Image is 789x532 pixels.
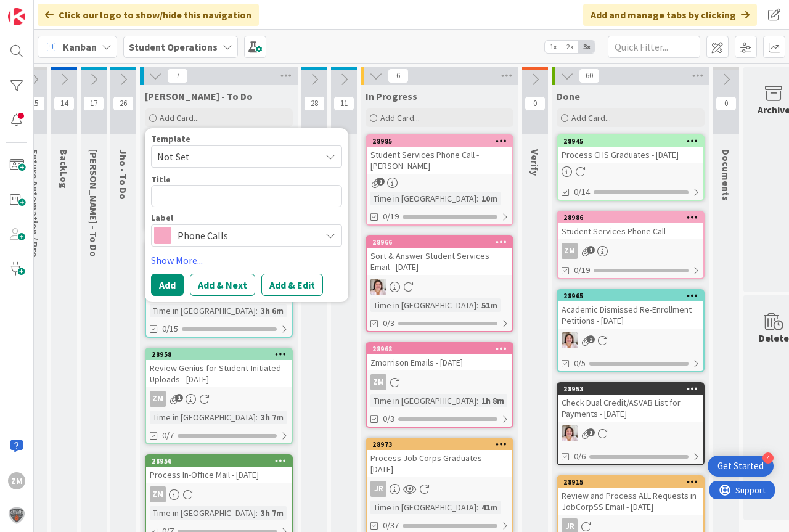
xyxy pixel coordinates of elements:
[167,68,188,83] span: 7
[146,349,292,360] div: 28958
[304,96,325,111] span: 28
[370,298,476,312] div: Time in [GEOGRAPHIC_DATA]
[150,486,166,502] div: ZM
[578,41,595,53] span: 3x
[720,149,732,201] span: Documents
[367,343,512,354] div: 28968
[383,412,394,425] span: 0/3
[175,394,183,402] span: 1
[372,345,512,353] div: 28968
[370,481,386,497] div: JR
[258,304,287,317] div: 3h 6m
[525,96,546,111] span: 0
[478,298,501,312] div: 51m
[562,243,578,259] div: ZM
[26,2,56,17] span: Support
[151,274,184,296] button: Add
[261,274,323,296] button: Add & Edit
[574,357,586,370] span: 0/5
[162,322,178,335] span: 0/15
[367,481,512,497] div: JR
[367,343,512,370] div: 28968Zmorrison Emails - [DATE]
[150,304,256,317] div: Time in [GEOGRAPHIC_DATA]
[63,39,97,54] span: Kanban
[388,68,409,83] span: 6
[476,298,478,312] span: :
[367,279,512,295] div: EW
[152,457,292,465] div: 28956
[563,478,703,486] div: 28915
[476,501,478,514] span: :
[150,506,256,520] div: Time in [GEOGRAPHIC_DATA]
[145,90,253,102] span: Zaida - To Do
[8,507,25,524] img: avatar
[372,137,512,145] div: 28985
[151,134,190,143] span: Template
[151,174,171,185] label: Title
[587,246,595,254] span: 1
[558,301,703,329] div: Academic Dismissed Re-Enrollment Petitions - [DATE]
[380,112,420,123] span: Add Card...
[563,292,703,300] div: 28965
[558,136,703,163] div: 28945Process CHS Graduates - [DATE]
[146,456,292,483] div: 28956Process In-Office Mail - [DATE]
[157,149,311,165] span: Not Set
[38,4,259,26] div: Click our logo to show/hide this navigation
[367,147,512,174] div: Student Services Phone Call - [PERSON_NAME]
[558,332,703,348] div: EW
[476,394,478,407] span: :
[563,137,703,145] div: 28945
[160,112,199,123] span: Add Card...
[146,360,292,387] div: Review Genius for Student-Initiated Uploads - [DATE]
[563,385,703,393] div: 28953
[587,335,595,343] span: 2
[258,411,287,424] div: 3h 7m
[178,227,314,244] span: Phone Calls
[383,519,399,532] span: 0/37
[583,4,757,26] div: Add and manage tabs by clicking
[558,488,703,515] div: Review and Process ALL Requests in JobCorpSS Email - [DATE]
[574,186,590,198] span: 0/14
[8,472,25,489] div: ZM
[83,96,104,111] span: 17
[151,213,173,222] span: Label
[558,477,703,515] div: 28915Review and Process ALL Requests in JobCorpSS Email - [DATE]
[370,374,386,390] div: ZM
[150,411,256,424] div: Time in [GEOGRAPHIC_DATA]
[478,501,501,514] div: 41m
[562,332,578,348] img: EW
[146,349,292,387] div: 28958Review Genius for Student-Initiated Uploads - [DATE]
[162,429,174,442] span: 0/7
[717,460,764,472] div: Get Started
[759,330,789,345] div: Delete
[370,501,476,514] div: Time in [GEOGRAPHIC_DATA]
[558,136,703,147] div: 28945
[558,243,703,259] div: ZM
[146,467,292,483] div: Process In-Office Mail - [DATE]
[367,450,512,477] div: Process Job Corps Graduates - [DATE]
[146,391,292,407] div: ZM
[367,248,512,275] div: Sort & Answer Student Services Email - [DATE]
[608,36,700,58] input: Quick Filter...
[117,149,129,200] span: Jho - To Do
[558,147,703,163] div: Process CHS Graduates - [DATE]
[370,192,476,205] div: Time in [GEOGRAPHIC_DATA]
[367,237,512,275] div: 28966Sort & Answer Student Services Email - [DATE]
[367,439,512,450] div: 28973
[88,149,100,257] span: Emilie - To Do
[558,290,703,329] div: 28965Academic Dismissed Re-Enrollment Petitions - [DATE]
[150,391,166,407] div: ZM
[372,440,512,449] div: 28973
[558,290,703,301] div: 28965
[558,223,703,239] div: Student Services Phone Call
[146,456,292,467] div: 28956
[367,439,512,477] div: 28973Process Job Corps Graduates - [DATE]
[367,136,512,147] div: 28985
[558,212,703,223] div: 28986
[562,41,578,53] span: 2x
[478,192,501,205] div: 10m
[545,41,562,53] span: 1x
[708,456,774,477] div: Open Get Started checklist, remaining modules: 4
[256,506,258,520] span: :
[152,350,292,359] div: 28958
